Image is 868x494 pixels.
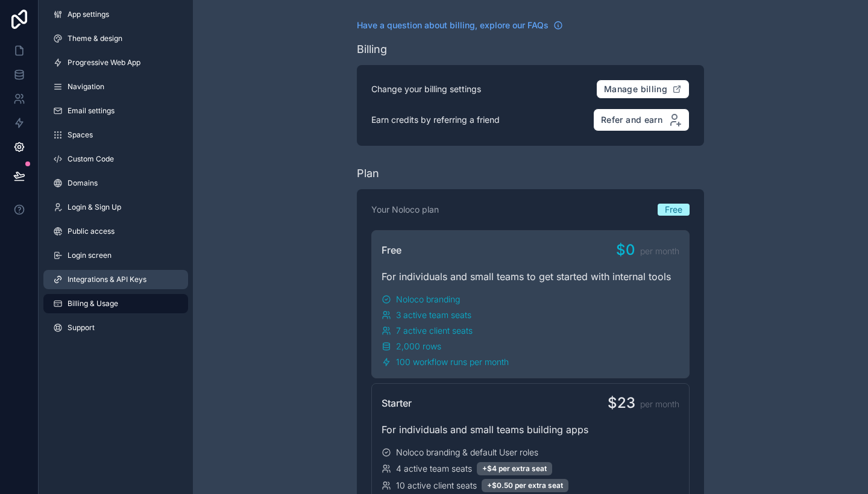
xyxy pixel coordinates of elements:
[371,114,500,126] p: Earn credits by referring a friend
[68,130,93,140] span: Spaces
[608,393,635,413] span: $23
[68,178,98,188] span: Domains
[382,422,679,437] div: For individuals and small teams building apps
[396,463,472,475] span: 4 active team seats
[43,53,188,72] a: Progressive Web App
[43,29,188,48] a: Theme & design
[68,34,122,43] span: Theme & design
[396,293,460,305] span: Noloco branding
[482,479,568,492] div: +$0.50 per extra seat
[43,174,188,193] a: Domains
[68,10,109,19] span: App settings
[596,80,690,99] button: Manage billing
[357,19,563,31] a: Have a question about billing, explore our FAQs
[396,480,477,492] span: 10 active client seats
[68,154,114,164] span: Custom Code
[43,222,188,241] a: Public access
[43,149,188,169] a: Custom Code
[43,77,188,96] a: Navigation
[382,396,412,410] span: Starter
[43,246,188,265] a: Login screen
[68,251,112,260] span: Login screen
[43,198,188,217] a: Login & Sign Up
[371,204,439,216] p: Your Noloco plan
[68,58,140,67] span: Progressive Web App
[43,101,188,120] a: Email settings
[357,165,379,182] div: Plan
[382,243,401,257] span: Free
[640,245,679,257] span: per month
[43,318,188,337] a: Support
[396,325,473,337] span: 7 active client seats
[357,19,549,31] span: Have a question about billing, explore our FAQs
[43,270,188,289] a: Integrations & API Keys
[68,275,146,284] span: Integrations & API Keys
[43,125,188,145] a: Spaces
[68,299,118,308] span: Billing & Usage
[43,294,188,313] a: Billing & Usage
[665,204,682,216] span: Free
[43,5,188,24] a: App settings
[396,340,441,352] span: 2,000 rows
[616,240,635,260] span: $0
[382,269,679,284] div: For individuals and small teams to get started with internal tools
[640,398,679,410] span: per month
[593,108,690,131] button: Refer and earn
[68,202,121,212] span: Login & Sign Up
[396,309,471,321] span: 3 active team seats
[601,114,662,125] span: Refer and earn
[68,82,104,92] span: Navigation
[477,462,552,475] div: +$4 per extra seat
[604,84,667,95] span: Manage billing
[357,41,387,58] div: Billing
[371,83,481,95] p: Change your billing settings
[396,356,509,368] span: 100 workflow runs per month
[68,323,95,333] span: Support
[396,446,538,458] span: Noloco branding & default User roles
[68,106,115,116] span: Email settings
[68,227,115,236] span: Public access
